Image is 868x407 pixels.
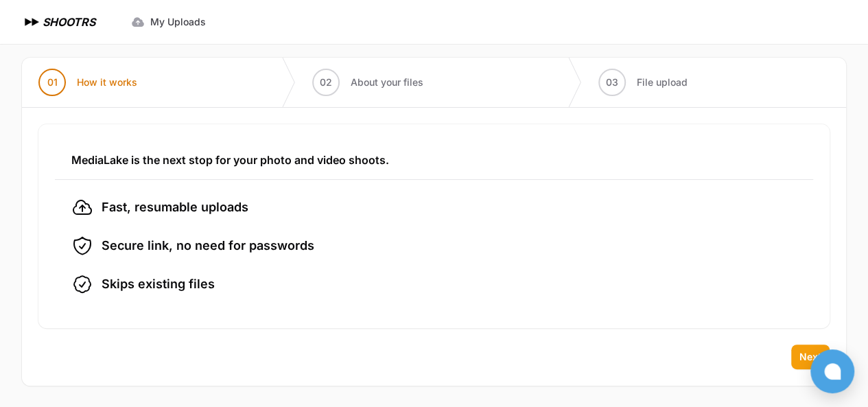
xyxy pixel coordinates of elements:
span: How it works [77,75,137,89]
h3: MediaLake is the next stop for your photo and video shoots. [71,152,797,168]
span: Secure link, no need for passwords [102,236,314,255]
span: About your files [351,75,423,89]
img: SHOOTRS [22,14,43,30]
h1: SHOOTRS [43,14,95,30]
span: Fast, resumable uploads [102,198,248,217]
span: Next [799,350,821,364]
span: 03 [606,75,618,89]
a: SHOOTRS SHOOTRS [22,14,95,30]
a: My Uploads [123,10,214,34]
button: 03 File upload [582,58,704,107]
button: Open chat window [810,349,854,393]
span: My Uploads [150,15,206,29]
span: File upload [637,75,688,89]
button: 02 About your files [296,58,440,107]
span: Skips existing files [102,275,215,294]
span: 01 [47,75,58,89]
button: 01 How it works [22,58,154,107]
span: 02 [320,75,332,89]
button: Next [791,345,830,369]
